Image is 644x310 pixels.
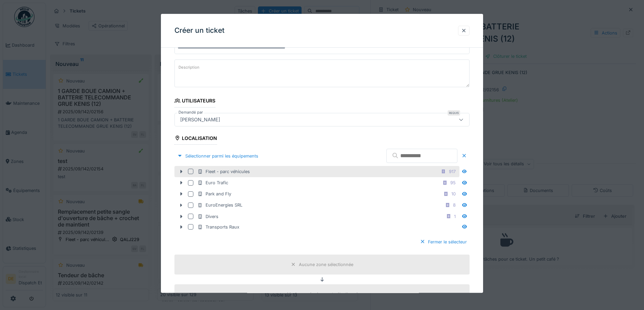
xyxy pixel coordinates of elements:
div: Utilisateurs [174,96,215,108]
div: Aucun équipement sélectionné [294,291,358,297]
div: 95 [450,180,456,186]
div: [PERSON_NAME] [177,116,223,123]
label: Description [177,64,201,72]
div: Localisation [174,133,217,145]
div: Fleet - parc véhicules [197,168,250,175]
div: Sélectionner parmi les équipements [174,151,261,161]
div: 8 [453,202,456,209]
div: Divers [197,213,218,220]
div: Requis [448,110,460,116]
label: Demandé par [177,110,204,115]
div: Park and Fly [197,191,231,197]
h3: Créer un ticket [174,26,224,35]
div: Aucune zone sélectionnée [299,261,353,268]
div: EuroEnergies SRL [197,202,242,209]
div: Transports Raux [197,224,239,230]
div: 917 [449,168,456,175]
div: Fermer le sélecteur [417,237,470,246]
div: Euro Trafic [197,180,228,186]
div: 1 [454,213,456,220]
div: 10 [451,191,456,197]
